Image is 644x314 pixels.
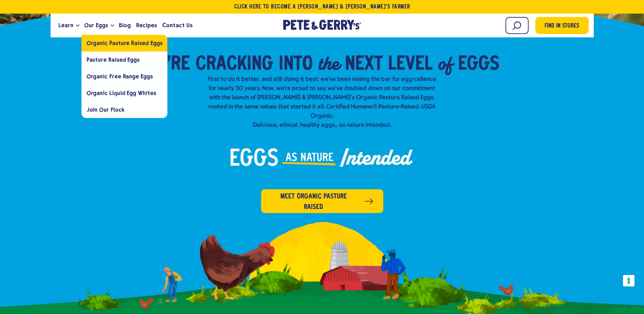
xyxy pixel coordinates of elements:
[81,85,168,101] a: Organic Liquid Egg Whites
[535,17,589,34] a: Find in Stores
[81,16,111,35] a: Our Eggs
[136,21,157,30] span: Recipes
[345,54,383,75] span: Next
[205,75,439,130] p: First to do it better, and still doing it best; we've been raising the bar for egg-cellence for n...
[196,54,273,75] span: Cracking
[81,51,168,68] a: Pasture Raised Eggs
[116,16,133,35] a: Blog
[81,68,168,85] a: Organic Free Range Eggs
[261,189,383,213] a: Meet organic pasture raised
[438,51,453,75] em: of
[87,73,153,80] span: Organic Free Range Eggs
[87,56,140,63] span: Pasture Raised Eggs
[81,101,168,118] a: Join Our Flock
[111,24,114,27] button: Open the dropdown menu for Our Eggs
[279,54,313,75] span: into
[81,35,168,51] a: Organic Pasture Raised Eggs
[545,22,579,31] span: Find in Stores
[160,16,195,35] a: Contact Us
[87,40,163,46] span: Organic Pasture Raised Eggs
[458,54,499,75] span: Eggs​
[162,21,192,30] span: Contact Us
[623,275,634,286] button: Your consent preferences for tracking technologies
[76,24,79,27] button: Open the dropdown menu for Learn
[119,21,131,30] span: Blog
[133,16,160,35] a: Recipes
[318,51,339,75] em: the
[56,16,76,35] a: Learn
[505,17,529,34] input: Search
[58,21,73,30] span: Learn
[271,191,356,212] span: Meet organic pasture raised
[87,90,156,96] span: Organic Liquid Egg Whites
[84,21,108,30] span: Our Eggs
[388,54,433,75] span: Level
[87,106,125,113] span: Join Our Flock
